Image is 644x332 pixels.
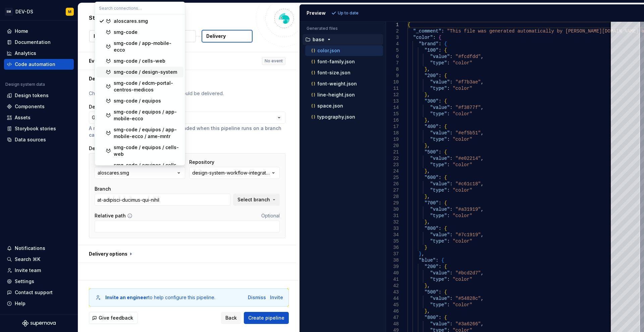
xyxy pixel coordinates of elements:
div: 44 [386,295,399,302]
div: 20 [386,143,399,149]
span: : [447,188,449,193]
input: Search connections… [95,2,185,14]
p: Delivery [206,33,226,40]
div: 7 [386,60,399,66]
span: "300" [424,98,438,104]
div: Notifications [15,245,45,252]
span: : [447,111,449,117]
span: { [444,98,447,104]
span: "800" [424,315,438,320]
span: : [438,124,441,129]
span: "color" [452,302,472,308]
a: Documentation [4,37,74,48]
div: 18 [386,130,399,136]
label: Delivery [89,104,108,110]
span: } [424,118,427,123]
div: Design system data [5,82,45,87]
span: "type" [430,213,447,218]
span: "value" [430,79,450,85]
span: : [450,270,452,276]
div: Dismiss [248,294,266,301]
span: "600" [424,175,438,180]
div: 12 [386,92,399,98]
span: "value" [430,105,450,110]
button: typography.json [305,113,383,121]
span: , [427,194,430,199]
div: Documentation [15,39,51,46]
div: Home [15,28,28,35]
span: : [447,86,449,91]
p: Data [94,33,105,40]
span: : [450,321,452,327]
div: smg-code / equipos / cells-web [114,144,181,157]
span: "This file was generated automatically by [PERSON_NAME] [447,28,602,34]
div: Data sources [15,136,46,143]
div: 23 [386,162,399,168]
div: 19 [386,136,399,143]
div: Design tokens [15,92,49,99]
div: smg-code / equipos [114,97,161,104]
span: "#54828c" [455,296,481,301]
span: : [447,302,449,308]
div: 13 [386,98,399,105]
span: "value" [430,270,450,276]
div: 16 [386,117,399,124]
div: 3 [386,35,399,41]
span: : [450,207,452,212]
span: , [427,283,430,288]
span: "_comment" [413,28,441,34]
span: "type" [430,277,447,282]
span: "type" [430,60,447,66]
div: 5 [386,47,399,54]
button: aloscares.smg [95,167,185,179]
span: : [438,226,441,231]
a: Design tokens [4,90,74,101]
div: 43 [386,289,399,295]
div: 9 [386,73,399,79]
button: space.json [305,102,383,110]
button: line-height.json [305,91,383,98]
span: : [450,296,452,301]
div: 29 [386,200,399,206]
span: : [438,175,441,180]
span: , [481,54,483,59]
p: base [313,37,324,42]
span: { [438,35,441,40]
div: 2 [386,28,399,35]
span: : [433,35,435,40]
span: : [447,60,449,66]
label: Repository [189,159,214,165]
span: : [447,239,449,244]
span: "700" [424,200,438,206]
span: Optional [261,213,280,218]
span: "500" [424,289,438,295]
div: 26 [386,181,399,187]
div: smg-code / app-mobile-ecco [114,40,181,53]
div: 36 [386,245,399,251]
span: : [450,232,452,238]
div: DEV-DS [15,8,33,15]
span: } [424,245,427,250]
a: Code automation [4,59,74,70]
span: : [447,213,449,218]
button: Create pipeline [244,312,289,324]
button: SMDEV-DSM [1,4,76,19]
span: "brand" [419,41,438,47]
span: , [481,321,483,327]
button: design-system-workflow-integration-react [189,167,280,179]
span: "200" [424,73,438,78]
a: Analytics [4,48,74,59]
span: , [481,105,483,110]
span: "color" [452,188,472,193]
div: design-system-workflow-integration-react [192,170,270,176]
span: } [419,251,421,257]
div: smg-code / equipos / app-mobile-ecco / ame-mntr [114,126,181,140]
span: , [427,169,430,174]
p: Choose how the results of the exporter should be delivered. [89,90,285,97]
span: , [427,92,430,97]
span: : [450,181,452,187]
div: 33 [386,225,399,232]
span: : [438,149,441,155]
button: Invite [270,294,283,301]
span: : [436,258,438,263]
